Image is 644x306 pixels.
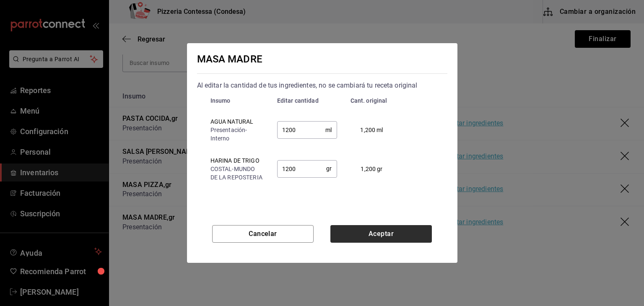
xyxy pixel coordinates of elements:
div: ml [277,121,337,139]
div: MASA MADRE [197,52,447,67]
th: Editar cantidad [270,91,344,111]
input: 0 [277,160,327,177]
div: COSTAL - MUNDO DE LA REPOSTERIA [210,165,264,182]
span: 1,200 ml [360,127,383,133]
div: Al editar la cantidad de tus ingredientes, no se cambiará tu receta original [197,80,447,91]
button: Cancelar [212,225,314,243]
button: Aceptar [330,225,432,243]
div: AGUA NATURAL [210,117,264,126]
span: 1,200 gr [361,166,382,172]
th: Cant. original [344,91,407,111]
div: gr [277,160,337,178]
div: HARINA DE TRIGO [210,156,264,165]
div: Presentación - Interno [210,126,264,143]
input: 0 [277,122,326,138]
th: Insumo [197,91,270,111]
